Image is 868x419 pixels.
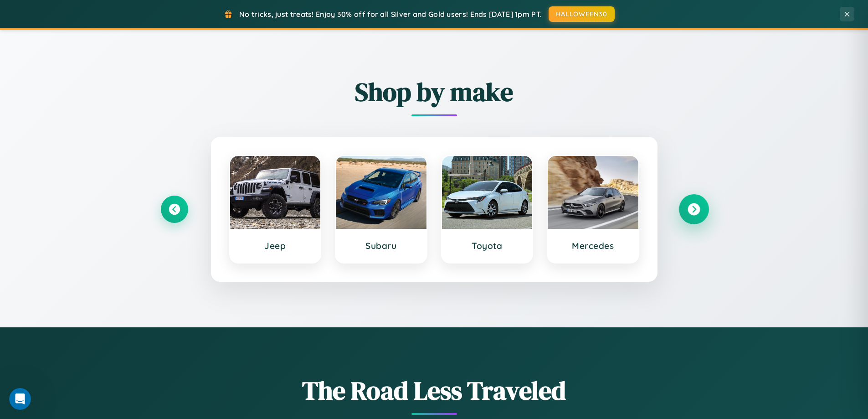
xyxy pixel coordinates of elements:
h1: The Road Less Traveled [161,373,708,408]
h2: Shop by make [161,74,708,109]
h3: Mercedes [557,240,629,251]
iframe: Intercom live chat [9,388,31,410]
h3: Toyota [451,240,524,251]
button: HALLOWEEN30 [549,6,615,22]
span: No tricks, just treats! Enjoy 30% off for all Silver and Gold users! Ends [DATE] 1pm PT. [239,10,542,19]
h3: Subaru [345,240,417,251]
h3: Jeep [239,240,312,251]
